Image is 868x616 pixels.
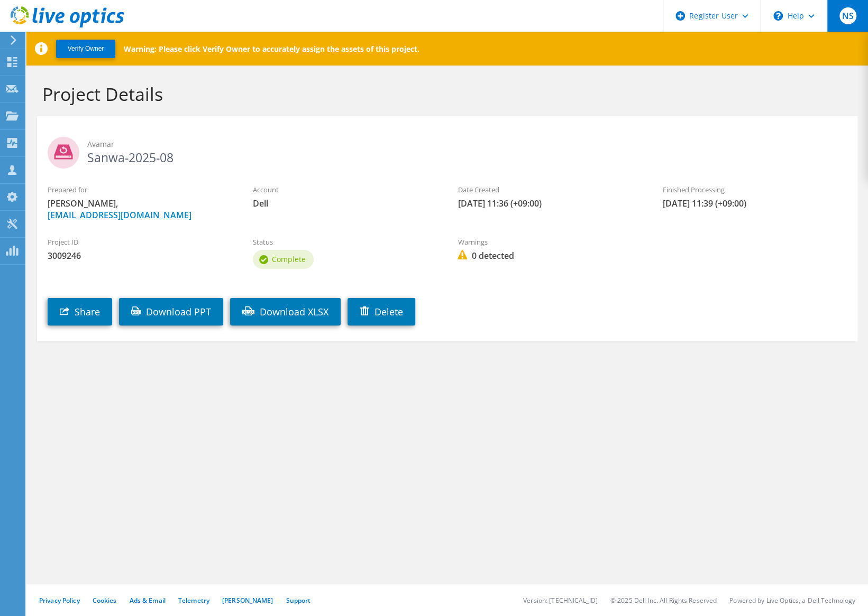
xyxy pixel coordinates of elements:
span: 0 detected [458,250,642,262]
label: Account [253,184,437,195]
span: [DATE] 11:36 (+09:00) [458,198,642,209]
h2: Sanwa-2025-08 [48,137,847,163]
label: Status [253,237,437,247]
a: Download XLSX [230,298,341,325]
svg: \n [773,11,783,21]
a: Privacy Policy [39,596,80,605]
label: Date Created [458,184,642,195]
span: 3009246 [48,250,232,262]
p: Warning: Please click Verify Owner to accurately assign the assets of this project. [124,44,419,54]
button: Verify Owner [56,40,115,58]
span: [DATE] 11:39 (+09:00) [663,198,847,209]
a: Delete [348,298,415,325]
label: Prepared for [48,184,232,195]
h1: Project Details [42,83,847,105]
a: [PERSON_NAME] [222,596,273,605]
li: Version: [TECHNICAL_ID] [523,596,598,605]
label: Project ID [48,237,232,247]
li: Powered by Live Optics, a Dell Technology [729,596,855,605]
a: Support [286,596,311,605]
a: Download PPT [119,298,223,325]
a: [EMAIL_ADDRESS][DOMAIN_NAME] [48,209,191,221]
span: NS [839,7,856,24]
a: Ads & Email [130,596,166,605]
a: Share [48,298,112,325]
span: [PERSON_NAME], [48,198,232,221]
label: Finished Processing [663,184,847,195]
span: Complete [272,254,306,264]
li: © 2025 Dell Inc. All Rights Reserved [610,596,717,605]
a: Cookies [93,596,117,605]
a: Telemetry [178,596,209,605]
span: Dell [253,198,437,209]
span: Avamar [87,138,847,150]
label: Warnings [458,237,642,247]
